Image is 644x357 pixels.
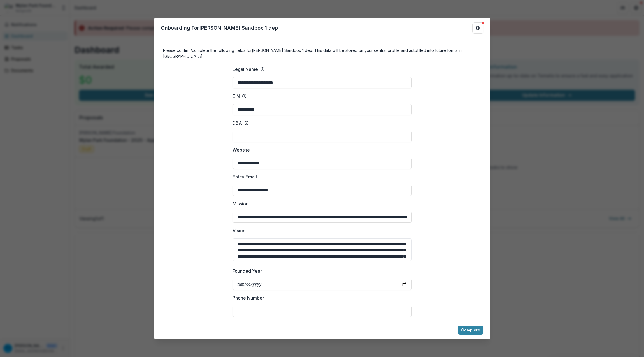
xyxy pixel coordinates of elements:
[233,173,257,180] p: Entity Email
[233,120,242,126] p: DBA
[458,326,483,335] button: Complete
[163,47,481,59] h4: Please confirm/complete the following fields for [PERSON_NAME] Sandbox 1 dep . This data will be ...
[233,93,240,99] p: EIN
[161,24,278,32] p: Onboarding For [PERSON_NAME] Sandbox 1 dep
[233,200,248,207] p: Mission
[233,147,250,153] p: Website
[233,227,245,234] p: Vision
[472,22,483,34] button: Get Help
[233,268,262,274] p: Founded Year
[233,295,264,301] p: Phone Number
[233,66,258,73] p: Legal Name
